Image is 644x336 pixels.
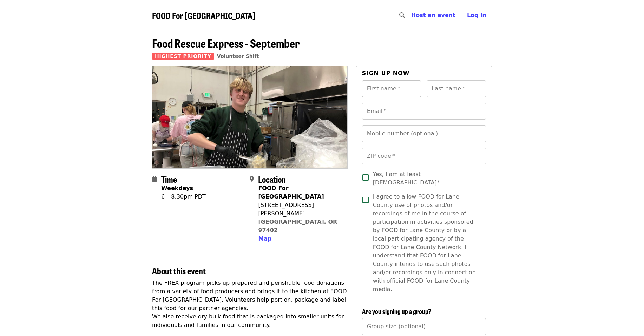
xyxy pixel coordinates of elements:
p: The FREX program picks up prepared and perishable food donations from a variety of food producers... [152,279,348,329]
strong: Weekdays [161,185,193,191]
span: Location [258,173,286,185]
button: Log in [461,8,492,22]
span: Time [161,173,177,185]
span: Sign up now [362,70,410,76]
i: map-marker-alt icon [250,176,254,182]
div: [STREET_ADDRESS][PERSON_NAME] [258,201,342,218]
span: Are you signing up a group? [362,307,431,316]
span: Map [258,235,271,242]
a: FOOD For [GEOGRAPHIC_DATA] [152,11,255,21]
a: Host an event [411,12,455,19]
span: FOOD For [GEOGRAPHIC_DATA] [152,9,255,21]
button: Map [258,235,271,243]
i: search icon [399,12,405,19]
input: ZIP code [362,148,486,164]
span: Yes, I am at least [DEMOGRAPHIC_DATA]* [373,170,480,187]
span: Food Rescue Express - September [152,35,300,51]
span: About this event [152,264,206,277]
span: Log in [467,12,486,19]
img: Food Rescue Express - September organized by FOOD For Lane County [152,66,347,168]
input: Last name [427,80,486,97]
input: [object Object] [362,318,486,335]
input: Search [409,7,415,24]
input: Email [362,103,486,120]
a: Volunteer Shift [217,53,259,59]
span: I agree to allow FOOD for Lane County use of photos and/or recordings of me in the course of part... [373,193,480,294]
input: First name [362,80,421,97]
span: Highest Priority [152,53,214,60]
div: 6 – 8:30pm PDT [161,193,206,201]
i: calendar icon [152,176,157,182]
strong: FOOD For [GEOGRAPHIC_DATA] [258,185,324,200]
a: [GEOGRAPHIC_DATA], OR 97402 [258,219,337,234]
input: Mobile number (optional) [362,125,486,142]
